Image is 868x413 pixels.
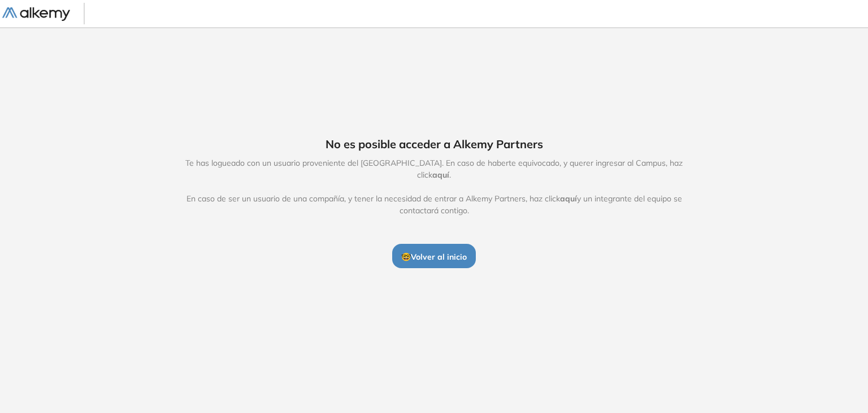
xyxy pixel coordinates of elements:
[325,136,543,153] span: No es posible acceder a Alkemy Partners
[432,170,449,180] span: aquí
[2,7,70,21] img: Logo
[560,193,577,204] span: aquí
[401,252,467,262] span: 🤓 Volver al inicio
[173,157,695,217] span: Te has logueado con un usuario proveniente del [GEOGRAPHIC_DATA]. En caso de haberte equivocado, ...
[392,244,476,268] button: 🤓Volver al inicio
